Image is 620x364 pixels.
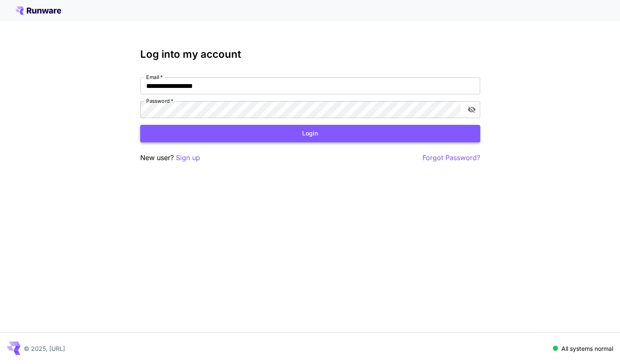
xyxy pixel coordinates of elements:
p: All systems normal [561,344,613,353]
button: Login [140,125,480,142]
h3: Log into my account [140,48,480,60]
label: Password [146,97,173,104]
button: Forgot Password? [422,152,480,163]
label: Email [146,73,163,81]
p: New user? [140,152,200,163]
button: toggle password visibility [464,102,479,117]
p: © 2025, [URL] [24,344,65,353]
button: Sign up [176,152,200,163]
